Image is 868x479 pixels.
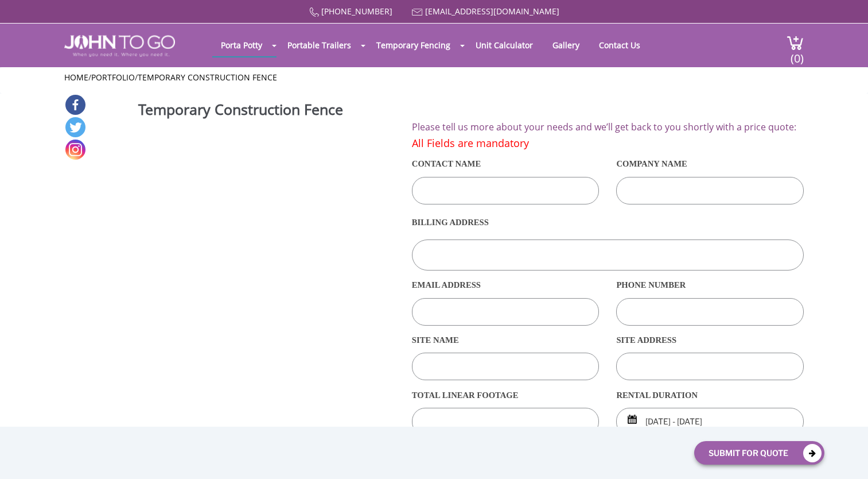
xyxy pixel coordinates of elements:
[616,408,804,435] input: Start date | End date
[787,35,804,51] img: cart a
[412,154,600,174] label: Contact Name
[412,122,804,133] h2: Please tell us more about your needs and we’ll get back to you shortly with a price quote:
[790,41,804,66] span: (0)
[309,7,319,17] img: Call
[65,95,85,115] a: Facebook
[467,34,542,56] a: Unit Calculator
[544,34,588,56] a: Gallery
[412,209,804,237] label: Billing Address
[279,34,360,56] a: Portable Trailers
[64,72,88,83] a: Home
[616,385,804,405] label: rental duration
[212,34,271,56] a: Porta Potty
[412,330,600,350] label: Site Name
[321,6,392,17] a: [PHONE_NUMBER]
[138,99,368,122] h1: Temporary Construction Fence
[694,441,824,465] button: Submit For Quote
[412,276,600,295] label: Email Address
[138,72,277,83] a: Temporary Construction Fence
[64,72,804,83] ul: / /
[616,154,804,174] label: Company Name
[64,35,175,57] img: JOHN to go
[616,276,804,295] label: Phone Number
[91,72,135,83] a: Portfolio
[412,9,423,16] img: Mail
[65,140,85,160] a: Instagram
[65,117,85,137] a: Twitter
[425,6,559,17] a: [EMAIL_ADDRESS][DOMAIN_NAME]
[616,330,804,350] label: Site Address
[368,34,459,56] a: Temporary Fencing
[412,138,804,149] h4: All Fields are mandatory
[412,385,600,405] label: Total linear footage
[590,34,649,56] a: Contact Us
